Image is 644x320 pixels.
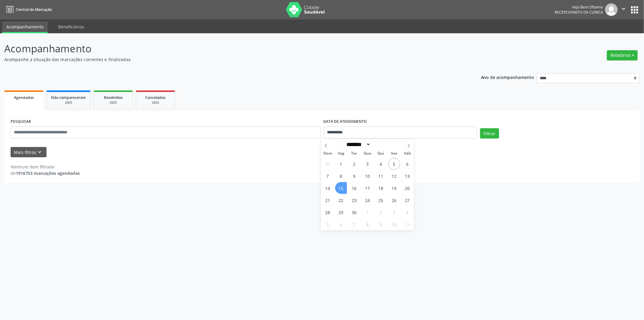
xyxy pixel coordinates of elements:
span: Setembro 21, 2025 [322,194,334,206]
a: Central de Marcação [4,5,52,15]
i: keyboard_arrow_down [37,149,43,155]
span: Setembro 13, 2025 [402,170,413,182]
button: Relatórios [607,50,638,60]
span: Outubro 6, 2025 [335,218,347,230]
span: Qua [361,152,374,155]
span: Outubro 2, 2025 [375,206,387,218]
span: Setembro 28, 2025 [322,206,334,218]
span: Central de Marcação [16,7,52,12]
span: Agosto 31, 2025 [322,158,334,170]
span: Setembro 2, 2025 [348,158,360,170]
input: Year [371,141,391,148]
span: Sáb [401,152,414,155]
span: Qui [374,152,387,155]
p: Acompanhe a situação das marcações correntes e finalizadas [4,56,449,63]
a: Beneficiários [54,21,88,32]
button: Filtrar [480,128,499,139]
button:  [618,3,629,16]
span: Setembro 19, 2025 [388,182,400,194]
p: Acompanhamento [4,41,449,56]
span: Setembro 29, 2025 [335,206,347,218]
span: Setembro 30, 2025 [348,206,360,218]
button: Mais filtroskeyboard_arrow_down [11,147,46,158]
span: Setembro 9, 2025 [348,170,360,182]
div: 2025 [140,100,171,105]
a: Acompanhamento [2,21,48,33]
span: Setembro 27, 2025 [402,194,413,206]
span: Setembro 1, 2025 [335,158,347,170]
span: Setembro 17, 2025 [362,182,373,194]
span: Setembro 18, 2025 [375,182,387,194]
span: Setembro 12, 2025 [388,170,400,182]
span: Outubro 7, 2025 [348,218,360,230]
span: Setembro 24, 2025 [362,194,373,206]
i:  [620,5,627,12]
div: 2025 [98,100,128,105]
span: Setembro 4, 2025 [375,158,387,170]
span: Dom [321,152,334,155]
div: de [11,170,80,176]
span: Ter [348,152,361,155]
span: Outubro 11, 2025 [402,218,413,230]
label: DATA DE ATENDIMENTO [324,117,367,126]
span: Setembro 26, 2025 [388,194,400,206]
span: Outubro 3, 2025 [388,206,400,218]
span: Outubro 4, 2025 [402,206,413,218]
div: 2025 [51,100,86,105]
button: apps [629,5,640,15]
span: Setembro 11, 2025 [375,170,387,182]
span: Outubro 8, 2025 [362,218,373,230]
span: Resolvidos [104,95,123,100]
span: Agendados [14,95,34,100]
span: Setembro 10, 2025 [362,170,373,182]
span: Recepcionista da clínica [555,10,603,15]
span: Cancelados [146,95,166,100]
div: Nenhum item filtrado [11,164,80,170]
span: Setembro 14, 2025 [322,182,334,194]
strong: 1916753 marcações agendadas [16,170,80,176]
span: Setembro 7, 2025 [322,170,334,182]
span: Setembro 25, 2025 [375,194,387,206]
span: Setembro 22, 2025 [335,194,347,206]
span: Setembro 15, 2025 [335,182,347,194]
span: Seg [334,152,348,155]
p: Ano de acompanhamento [481,73,534,81]
span: Sex [387,152,401,155]
span: Setembro 20, 2025 [402,182,413,194]
span: Outubro 1, 2025 [362,206,373,218]
span: Outubro 9, 2025 [375,218,387,230]
span: Setembro 6, 2025 [402,158,413,170]
span: Não compareceram [51,95,86,100]
img: img [605,3,618,16]
span: Setembro 23, 2025 [348,194,360,206]
span: Outubro 5, 2025 [322,218,334,230]
span: Setembro 8, 2025 [335,170,347,182]
span: Outubro 10, 2025 [388,218,400,230]
div: Veja Bem Oftalmo [555,5,603,10]
span: Setembro 3, 2025 [362,158,373,170]
span: Setembro 5, 2025 [388,158,400,170]
select: Month [344,141,371,148]
span: Setembro 16, 2025 [348,182,360,194]
label: PESQUISAR [11,117,31,126]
